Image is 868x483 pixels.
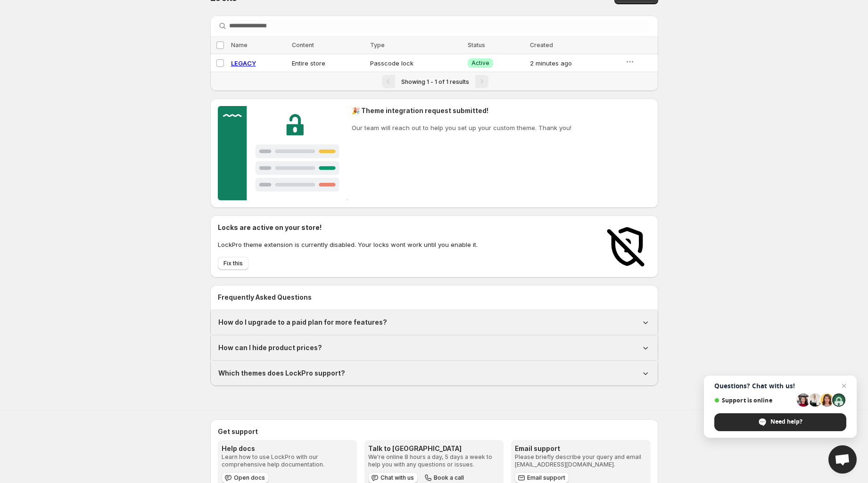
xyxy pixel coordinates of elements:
[218,318,387,327] h1: How do I upgrade to a paid plan for more features?
[222,453,353,468] p: Learn how to use LockPro with our comprehensive help documentation.
[218,343,322,352] h1: How can I hide product prices?
[434,474,464,482] span: Book a call
[218,223,478,232] h2: Locks are active on your store!
[368,453,500,468] p: We're online 8 hours a day, 5 days a week to help you with any questions or issues.
[527,474,565,482] span: Email support
[527,54,622,72] td: 2 minutes ago
[218,427,651,436] h2: Get support
[231,59,256,67] a: LEGACY
[210,72,658,91] nav: Pagination
[218,293,651,302] h2: Frequently Asked Questions
[368,444,500,453] h3: Talk to [GEOGRAPHIC_DATA]
[367,54,465,72] td: Passcode lock
[471,59,489,67] span: Active
[352,123,571,132] p: Our team will reach out to help you set up your custom theme. Thank you!
[770,418,802,426] span: Need help?
[828,445,857,474] a: Open chat
[292,41,314,49] span: Content
[714,413,846,431] span: Need help?
[401,78,469,85] span: Showing 1 - 1 of 1 results
[218,257,248,270] button: Fix this
[530,41,553,49] span: Created
[234,474,265,482] span: Open docs
[515,444,646,453] h3: Email support
[468,41,485,49] span: Status
[289,54,367,72] td: Entire store
[218,368,345,378] h1: Which themes does LockPro support?
[370,41,385,49] span: Type
[223,260,243,267] span: Fix this
[231,41,248,49] span: Name
[515,453,646,468] p: Please briefly describe your query and email [EMAIL_ADDRESS][DOMAIN_NAME].
[714,397,794,404] span: Support is online
[222,444,353,453] h3: Help docs
[714,382,846,390] span: Questions? Chat with us!
[218,240,478,249] p: LockPro theme extension is currently disabled. Your locks wont work until you enable it.
[218,106,348,200] img: Customer support
[380,474,414,482] span: Chat with us
[352,106,571,115] h2: 🎉 Theme integration request submitted!
[603,223,651,270] img: Locks disabled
